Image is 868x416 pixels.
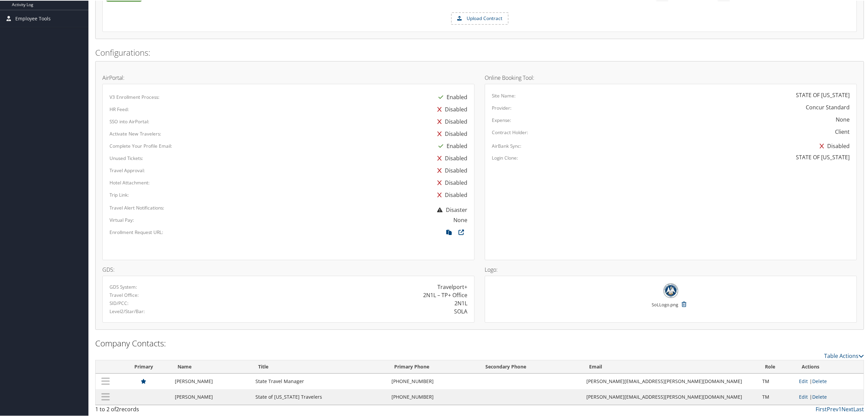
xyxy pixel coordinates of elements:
td: | [796,388,864,404]
td: [PHONE_NUMBER] [388,388,479,404]
h4: Logo: [485,266,857,272]
a: First [816,405,827,412]
div: Disabled [434,151,467,164]
label: GDS System: [110,283,137,290]
img: SoLLogo.png [663,282,679,297]
a: 1 [838,405,841,412]
div: Concur Standard [806,103,850,111]
label: Hotel Attachment: [110,179,150,185]
label: Travel Alert Notifications: [110,204,164,211]
label: Travel Approval: [110,166,145,173]
td: [PERSON_NAME] [171,373,252,388]
label: SID/PCC: [110,299,129,306]
span: Disaster [434,205,467,213]
small: SoLLogo.png [652,301,678,314]
label: Unused Tickets: [110,154,143,161]
h2: Configurations: [95,46,864,58]
h2: Company Contacts: [95,337,864,348]
th: Actions [796,360,864,373]
div: Disabled [434,176,467,188]
div: Disabled [434,188,467,200]
label: Site Name: [492,92,516,98]
a: Last [853,405,864,412]
label: Trip Link: [110,191,129,198]
label: Contract Holder: [492,128,528,135]
div: 2N1L – TP+ Office [423,290,467,299]
div: Travelport+ [437,282,467,290]
td: [PERSON_NAME][EMAIL_ADDRESS][PERSON_NAME][DOMAIN_NAME] [583,373,759,388]
label: Login Clone: [492,154,518,161]
label: AirBank Sync: [492,142,521,149]
label: Virtual Pay: [110,216,134,223]
div: Enabled [435,90,467,103]
a: Edit [799,377,808,384]
label: V3 Enrollment Process: [110,93,160,100]
div: Disabled [434,103,467,115]
label: Level2/Star/Bar: [110,307,145,314]
div: Disabled [434,127,467,139]
div: None [453,215,467,223]
div: Disabled [434,115,467,127]
td: [PERSON_NAME] [171,388,252,404]
th: Email [583,360,759,373]
th: Title [252,360,388,373]
div: STATE OF [US_STATE] [796,90,850,98]
div: Disabled [816,139,850,151]
td: State Travel Manager [252,373,388,388]
div: SOLA [454,307,467,315]
div: Client [835,127,850,135]
span: Employee Tools [15,10,51,26]
a: Prev [827,405,838,412]
a: Delete [812,377,827,384]
h4: Online Booking Tool: [485,74,857,80]
td: [PERSON_NAME][EMAIL_ADDRESS][PERSON_NAME][DOMAIN_NAME] [583,388,759,404]
label: SSO into AirPortal: [110,117,149,124]
label: Enrollment Request URL: [110,228,163,235]
a: Table Actions [824,351,864,359]
a: Delete [812,393,827,399]
label: HR Feed: [110,105,129,112]
td: TM [759,388,796,404]
th: Role [759,360,796,373]
div: STATE OF [US_STATE] [796,152,850,161]
th: Primary [116,360,171,373]
th: Primary Phone [388,360,479,373]
th: Name [171,360,252,373]
td: [PHONE_NUMBER] [388,373,479,388]
label: Complete Your Profile Email: [110,142,172,149]
td: State of [US_STATE] Travelers [252,388,388,404]
a: Next [841,405,853,412]
th: Secondary Phone [479,360,583,373]
div: None [836,115,850,123]
label: Travel Office: [110,291,139,298]
div: Enabled [435,139,467,151]
div: 2N1L [454,299,467,307]
label: Activate New Travelers: [110,130,161,137]
td: TM [759,373,796,388]
span: 2 [116,405,119,412]
div: 1 to 2 of records [95,404,280,416]
label: Provider: [492,104,512,111]
h4: GDS: [102,266,474,272]
div: Disabled [434,164,467,176]
a: Edit [799,393,808,399]
label: Upload Contract [452,12,508,24]
td: | [796,373,864,388]
h4: AirPortal: [102,74,474,80]
label: Expense: [492,116,511,123]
